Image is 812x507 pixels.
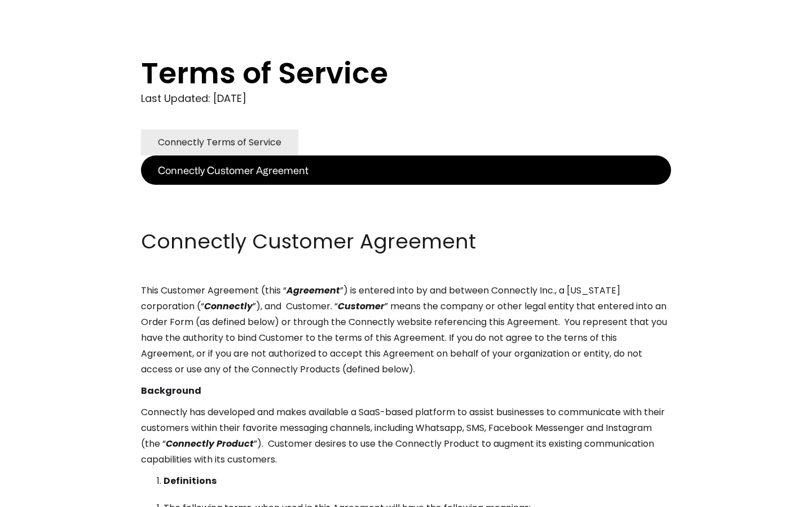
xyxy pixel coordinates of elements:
[141,384,201,397] strong: Background
[204,300,253,313] em: Connectly
[141,185,671,201] p: ‍
[141,206,671,222] p: ‍
[23,487,68,503] ul: Language list
[338,300,385,313] em: Customer
[141,283,671,377] p: This Customer Agreement (this “ ”) is entered into by and between Connectly Inc., a [US_STATE] co...
[166,437,254,450] em: Connectly Product
[164,474,217,487] strong: Definitions
[286,284,340,297] em: Agreement
[141,56,626,90] h1: Terms of Service
[158,135,281,150] div: Connectly Terms of Service
[158,162,308,178] div: Connectly Customer Agreement
[141,90,671,107] div: Last Updated: [DATE]
[11,486,68,503] aside: Language selected: English
[141,228,671,256] h2: Connectly Customer Agreement
[141,404,671,468] p: Connectly has developed and makes available a SaaS-based platform to assist businesses to communi...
